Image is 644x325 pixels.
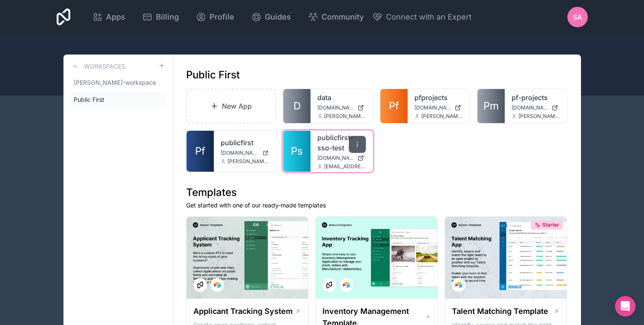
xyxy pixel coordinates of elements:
h1: Public First [186,68,240,82]
a: pf-projects [512,92,560,103]
span: SA [573,12,582,22]
p: Get started with one of our ready-made templates [186,201,567,210]
h1: Talent Matching Template [452,305,548,317]
span: Apps [106,11,125,23]
span: Pf [195,144,205,158]
span: Community [322,11,364,23]
a: Pf [187,131,214,172]
span: [DOMAIN_NAME] [317,104,354,111]
span: D [293,99,301,113]
button: Connect with an Expert [372,11,471,23]
a: [DOMAIN_NAME] [317,155,366,161]
a: Profile [189,8,241,26]
a: [DOMAIN_NAME] [414,104,463,111]
img: Airtable Logo [214,282,221,288]
span: [DOMAIN_NAME] [317,155,354,161]
a: Pm [477,89,505,123]
a: Ps [283,131,310,172]
a: Billing [135,8,186,26]
span: [DOMAIN_NAME] [414,104,451,111]
a: [PERSON_NAME]-workspace [70,75,165,90]
a: Workspaces [70,61,125,72]
a: publicfirst-sso-test [317,132,366,153]
a: Public First [70,92,165,107]
span: Billing [156,11,179,23]
span: [DOMAIN_NAME] [512,104,548,111]
h3: Workspaces [84,62,125,71]
a: Pf [380,89,408,123]
a: pfprojects [414,92,463,103]
img: Airtable Logo [455,282,462,288]
h1: Templates [186,186,567,199]
span: [PERSON_NAME]-workspace [74,78,156,87]
span: Pf [389,99,399,113]
a: [DOMAIN_NAME] [317,104,366,111]
a: [DOMAIN_NAME] [221,150,269,156]
span: Ps [291,144,303,158]
span: [DOMAIN_NAME] [221,150,259,156]
span: Guides [265,11,291,23]
span: Starter [542,221,559,228]
a: data [317,92,366,103]
span: Connect with an Expert [386,11,471,23]
span: [EMAIL_ADDRESS][DOMAIN_NAME] [324,163,366,170]
span: Profile [210,11,234,23]
span: [PERSON_NAME][EMAIL_ADDRESS][DOMAIN_NAME] [421,113,463,120]
a: D [283,89,310,123]
a: [DOMAIN_NAME] [512,104,560,111]
a: Guides [244,8,298,26]
span: Public First [74,95,104,104]
span: Pm [483,99,499,113]
span: [PERSON_NAME][EMAIL_ADDRESS][DOMAIN_NAME] [518,113,560,120]
span: [PERSON_NAME][EMAIL_ADDRESS][DOMAIN_NAME] [227,158,269,165]
a: Apps [86,8,132,26]
img: Airtable Logo [343,282,350,288]
span: [PERSON_NAME][EMAIL_ADDRESS][DOMAIN_NAME] [324,113,366,120]
a: New App [186,89,276,124]
a: publicfirst [221,138,269,148]
a: Community [301,8,371,26]
h1: Applicant Tracking System [193,305,293,317]
div: Open Intercom Messenger [615,296,635,316]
